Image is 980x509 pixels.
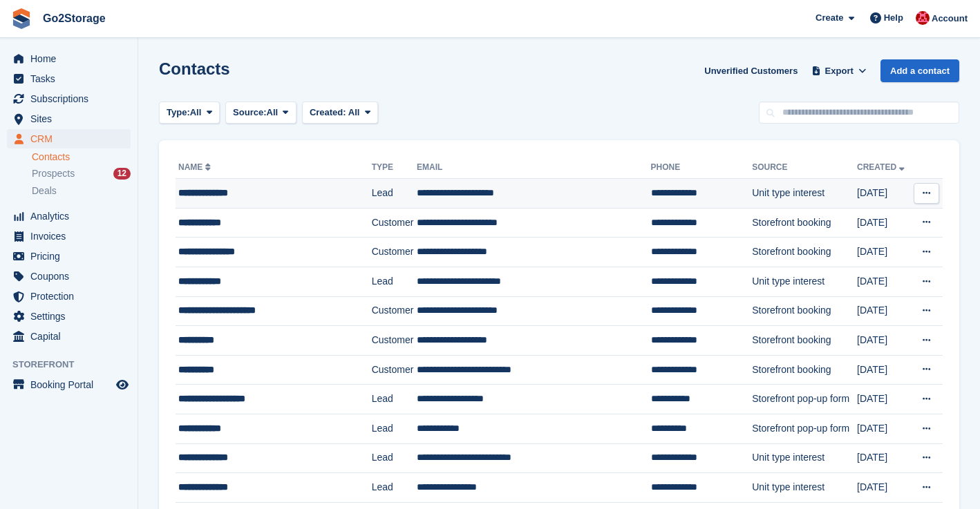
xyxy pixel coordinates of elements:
a: Prospects 12 [32,166,131,181]
span: Settings [30,307,113,326]
span: Invoices [30,227,113,246]
a: menu [7,267,131,286]
td: Unit type interest [752,443,857,473]
td: [DATE] [857,267,912,296]
th: Source [752,157,857,179]
a: menu [7,287,131,306]
button: Type: All [159,102,220,124]
span: Create [816,11,843,25]
td: Lead [372,443,417,473]
a: menu [7,109,131,128]
td: Customer [372,208,417,238]
td: [DATE] [857,355,912,385]
span: Export [825,64,854,78]
span: Deals [32,184,57,198]
td: Customer [372,326,417,356]
td: [DATE] [857,414,912,443]
span: Prospects [32,167,75,180]
a: Name [178,162,214,172]
td: [DATE] [857,208,912,238]
span: Created: [310,107,346,117]
span: Analytics [30,207,113,226]
span: Help [884,11,903,25]
span: Account [932,12,968,26]
td: Lead [372,267,417,296]
td: Storefront booking [752,296,857,326]
td: [DATE] [857,443,912,473]
td: Storefront booking [752,208,857,238]
span: Pricing [30,247,113,266]
td: Customer [372,296,417,326]
td: [DATE] [857,385,912,414]
span: Type: [167,106,190,119]
span: Home [30,49,113,68]
td: Lead [372,414,417,443]
span: Protection [30,287,113,306]
a: Created [857,162,907,172]
a: menu [7,89,131,108]
span: Source: [233,106,266,119]
td: [DATE] [857,179,912,209]
button: Export [809,59,869,82]
span: Coupons [30,267,113,286]
td: [DATE] [857,473,912,503]
span: Booking Portal [30,375,113,394]
td: Unit type interest [752,267,857,296]
span: Tasks [30,69,113,88]
div: 12 [113,168,131,180]
img: James Pearson [916,11,930,25]
a: menu [7,129,131,148]
a: menu [7,207,131,226]
span: All [348,107,360,117]
td: Unit type interest [752,473,857,503]
a: menu [7,69,131,88]
img: stora-icon-8386f47178a22dfd0bd8f6a31ec36ba5ce8667c1dd55bd0f319d3a0aa187defe.svg [11,8,32,29]
td: Customer [372,355,417,385]
a: menu [7,247,131,266]
span: Capital [30,327,113,346]
a: Contacts [32,151,131,164]
span: CRM [30,129,113,148]
td: Unit type interest [752,179,857,209]
a: menu [7,327,131,346]
td: Storefront booking [752,326,857,356]
a: Go2Storage [37,7,111,30]
span: All [267,106,279,119]
a: menu [7,307,131,326]
td: [DATE] [857,238,912,267]
button: Created: All [302,102,378,124]
span: Subscriptions [30,89,113,108]
span: Storefront [12,358,138,372]
td: Customer [372,238,417,267]
td: [DATE] [857,326,912,356]
td: Lead [372,179,417,209]
h1: Contacts [159,59,230,78]
a: menu [7,227,131,246]
td: Storefront booking [752,355,857,385]
span: Sites [30,109,113,128]
a: Add a contact [880,59,959,82]
th: Email [417,157,651,179]
td: Storefront booking [752,238,857,267]
th: Type [372,157,417,179]
a: Deals [32,184,131,198]
a: Unverified Customers [699,59,803,82]
td: Lead [372,385,417,414]
td: [DATE] [857,296,912,326]
th: Phone [651,157,753,179]
td: Storefront pop-up form [752,414,857,443]
button: Source: All [225,102,296,124]
td: Lead [372,473,417,503]
td: Storefront pop-up form [752,385,857,414]
a: menu [7,375,131,394]
a: Preview store [114,376,131,393]
span: All [190,106,202,119]
a: menu [7,49,131,68]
